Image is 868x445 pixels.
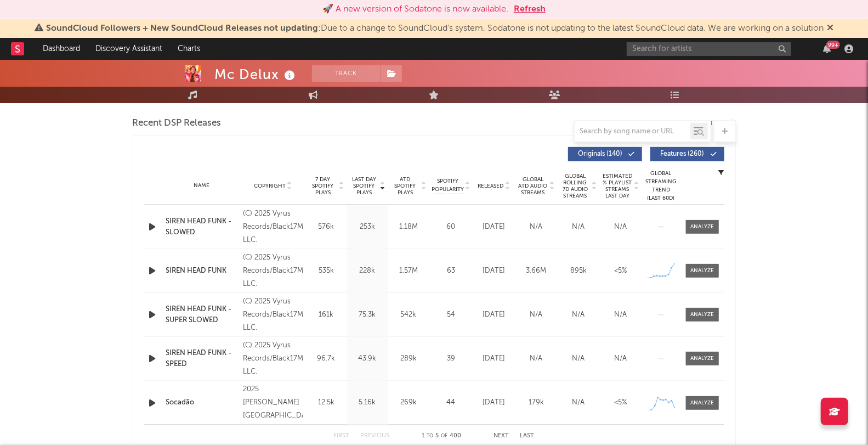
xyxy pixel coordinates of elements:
div: 289k [391,353,427,364]
span: Estimated % Playlist Streams Last Day [603,173,633,199]
div: 253k [350,222,385,233]
div: [DATE] [476,353,513,364]
span: Features ( 260 ) [657,151,708,157]
div: [DATE] [476,222,513,233]
div: Mc Delux [215,65,298,83]
div: 75.3k [350,309,385,320]
div: 60 [432,222,470,233]
button: First [334,433,350,439]
span: Spotify Popularity [432,177,464,194]
div: 895k [560,266,597,277]
button: Features(260) [650,147,724,161]
div: 2025 [PERSON_NAME][GEOGRAPHIC_DATA] [243,383,303,423]
div: 1.18M [391,222,427,233]
div: (C) 2025 Vyrus Records/Black17Media, LLC. [243,339,303,379]
div: 39 [432,353,470,364]
div: (C) 2025 Vyrus Records/Black17Media, LLC. [243,295,303,335]
div: N/A [560,222,597,233]
a: SIREN HEAD FUNK - SUPER SLOWED [166,304,238,325]
div: Name [166,182,238,190]
a: Charts [170,38,208,60]
div: 161k [309,309,344,320]
button: Track [312,65,381,82]
div: 96.7k [309,353,344,364]
div: 🚀 A new version of Sodatone is now available. [322,3,508,16]
a: Socadão [166,397,238,408]
span: 7 Day Spotify Plays [309,176,338,196]
span: Global Rolling 7D Audio Streams [560,173,591,199]
a: SIREN HEAD FUNK - SLOWED [166,216,238,238]
div: 99 + [826,41,840,49]
span: Copyright [254,183,286,189]
div: 54 [432,309,470,320]
div: <5% [603,397,639,408]
span: of [441,433,448,438]
div: 179k [518,397,555,408]
div: N/A [603,353,639,364]
button: Next [494,433,509,439]
div: N/A [560,397,597,408]
div: 542k [391,309,427,320]
div: [DATE] [476,266,513,277]
div: [DATE] [476,309,513,320]
div: N/A [518,222,555,233]
span: : Due to a change to SoundCloud's system, Sodatone is not updating to the latest SoundCloud data.... [46,24,824,33]
div: 44 [432,397,470,408]
span: SoundCloud Followers + New SoundCloud Releases not updating [46,24,318,33]
span: Originals ( 140 ) [575,151,626,157]
a: SIREN HEAD FUNK - SPEED [166,348,238,369]
a: Discovery Assistant [88,38,170,60]
div: Global Streaming Trend (Last 60D) [645,170,678,202]
span: to [427,433,434,438]
div: N/A [603,309,639,320]
span: Recent DSP Releases [133,117,222,130]
input: Search by song name or URL [575,127,690,136]
input: Search for artists [627,42,791,56]
a: SIREN HEAD FUNK [166,266,238,277]
button: Originals(140) [568,147,642,161]
div: 3.66M [518,266,555,277]
div: [DATE] [476,397,513,408]
div: N/A [603,222,639,233]
div: (C) 2025 Vyrus Records/Black17Media, LLC. [243,207,303,247]
div: <5% [603,266,639,277]
div: 1 5 400 [412,430,472,443]
div: N/A [518,353,555,364]
span: Released [478,183,504,189]
div: 43.9k [350,353,385,364]
button: Previous [361,433,390,439]
span: Dismiss [827,24,833,33]
div: 228k [350,266,385,277]
div: N/A [560,353,597,364]
span: Last Day Spotify Plays [350,176,379,196]
span: Global ATD Audio Streams [518,176,548,196]
div: 576k [309,222,344,233]
button: Last [520,433,535,439]
button: Refresh [514,3,546,16]
div: 5.16k [350,397,385,408]
a: Dashboard [35,38,88,60]
div: N/A [518,309,555,320]
div: 535k [309,266,344,277]
div: 63 [432,266,470,277]
div: (C) 2025 Vyrus Records/Black17Media, LLC. [243,251,303,291]
button: 99+ [823,44,831,53]
div: 269k [391,397,427,408]
div: N/A [560,309,597,320]
div: 1.57M [391,266,427,277]
span: ATD Spotify Plays [391,176,420,196]
div: 12.5k [309,397,344,408]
